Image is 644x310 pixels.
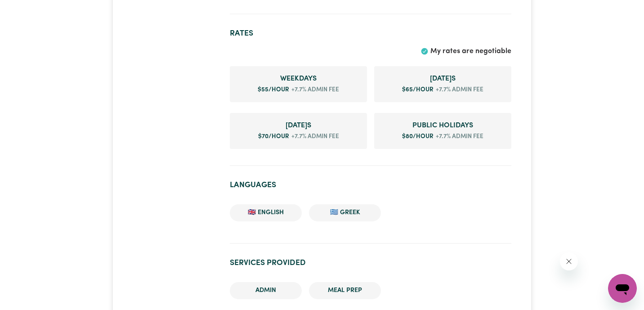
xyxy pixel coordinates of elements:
h2: Rates [230,29,511,38]
span: $ 70 /hour [258,134,289,139]
li: 🇬🇷 Greek [309,204,381,221]
span: My rates are negotiable [430,48,511,55]
li: Admin [230,282,302,299]
iframe: Button to launch messaging window [608,274,637,303]
span: $ 80 /hour [402,134,434,139]
span: Saturday rate [381,73,504,84]
h2: Services provided [230,258,511,268]
iframe: Close message [560,252,578,270]
span: $ 65 /hour [402,87,434,93]
h2: Languages [230,180,511,190]
span: Need any help? [5,6,54,13]
li: 🇬🇧 English [230,204,302,221]
span: Public Holiday rate [381,120,504,131]
span: +7.7% admin fee [289,132,339,141]
span: Sunday rate [237,120,360,131]
li: Meal prep [309,282,381,299]
span: Weekday rate [237,73,360,84]
span: +7.7% admin fee [434,85,483,94]
span: +7.7% admin fee [289,85,339,94]
span: +7.7% admin fee [434,132,483,141]
span: $ 55 /hour [258,87,289,93]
